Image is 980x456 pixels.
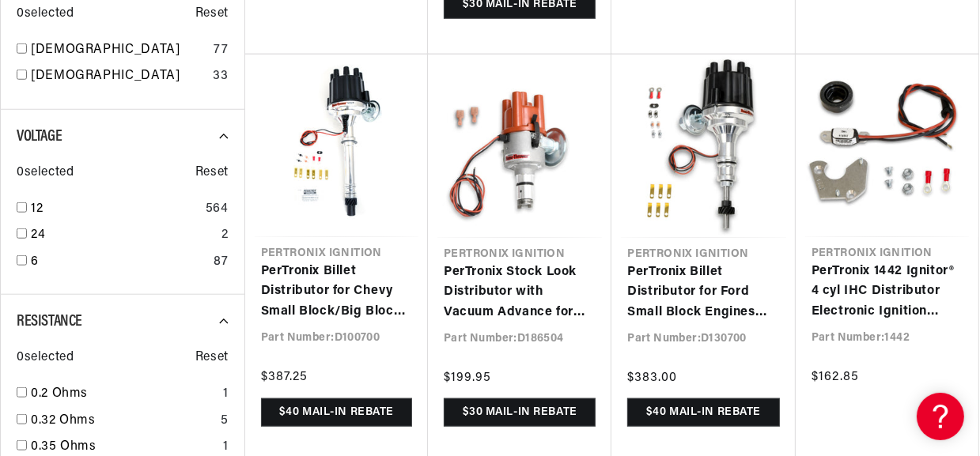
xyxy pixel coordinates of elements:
a: 0.2 Ohms [31,384,217,405]
div: 5 [221,411,229,432]
span: 0 selected [17,4,74,24]
a: [DEMOGRAPHIC_DATA] [31,66,206,87]
a: 6 [31,252,207,273]
a: 24 [31,225,215,246]
div: 1 [223,384,229,405]
a: PerTronix Billet Distributor for Chevy Small Block/Big Block Engines (Ignitor II) [261,262,412,322]
span: Reset [195,4,229,24]
div: 2 [221,225,229,246]
a: PerTronix Billet Distributor for Ford Small Block Engines (Ignitor II) [627,262,779,323]
div: 33 [213,66,228,87]
span: Reset [195,348,229,368]
a: PerTronix 1442 Ignitor® 4 cyl IHC Distributor Electronic Ignition Conversion Kit [812,262,963,322]
span: 0 selected [17,348,74,368]
div: 87 [214,252,228,273]
div: 77 [214,40,228,61]
a: PerTronix Stock Look Distributor with Vacuum Advance for Volkswagen Type 1 Engines [444,262,596,323]
a: 0.32 Ohms [31,411,214,432]
span: Reset [195,163,229,183]
div: 564 [206,199,229,220]
span: 0 selected [17,163,74,183]
a: 12 [31,199,199,220]
span: Resistance [17,314,82,330]
a: [DEMOGRAPHIC_DATA] [31,40,207,61]
span: Voltage [17,129,62,145]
